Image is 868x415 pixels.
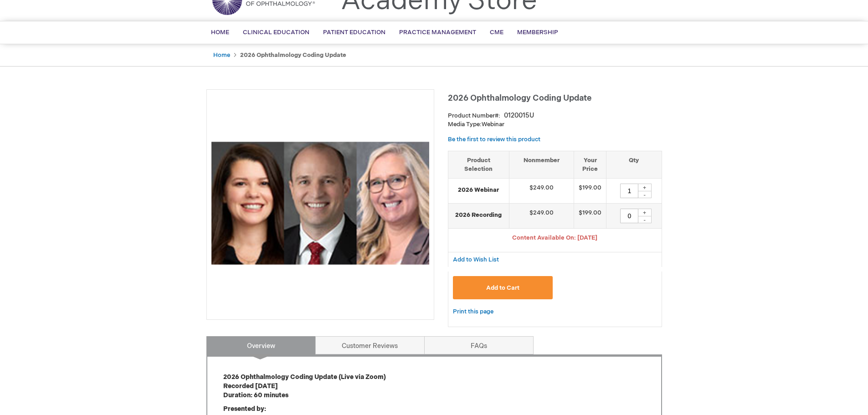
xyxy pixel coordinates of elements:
a: Overview [206,336,316,354]
span: Content Available On: [DATE] [512,234,597,241]
input: Qty [620,184,638,198]
button: Add to Cart [453,276,553,299]
a: Print this page [453,306,493,318]
span: Home [211,29,229,36]
div: - [638,216,652,223]
a: Home [213,51,230,59]
th: Qty [606,151,662,178]
div: + [638,184,652,191]
span: 2026 Ophthalmology Coding Update [448,93,591,103]
strong: 2026 Recording [453,211,504,220]
span: Practice Management [399,29,476,36]
span: Clinical Education [243,29,309,36]
th: Product Selection [448,151,509,178]
input: Qty [620,209,638,223]
td: $249.00 [509,204,574,229]
td: $199.00 [574,179,606,204]
strong: Product Number [448,112,500,119]
span: Add to Cart [486,284,519,292]
a: Be the first to review this product [448,136,540,143]
div: + [638,209,652,216]
strong: 2026 Ophthalmology Coding Update [240,51,346,59]
a: FAQs [424,336,534,354]
strong: 2026 Ophthalmology Coding Update (Live via Zoom) Recorded [DATE] Duration: 60 minutes [223,373,386,399]
td: $199.00 [574,204,606,229]
strong: Media Type: [448,121,482,128]
img: 2026 Ophthalmology Coding Update [211,94,429,312]
strong: Presented by: [223,405,266,413]
td: $249.00 [509,179,574,204]
p: Webinar [448,120,662,129]
span: Membership [517,29,558,36]
span: CME [490,29,503,36]
th: Nonmember [509,151,574,178]
a: Customer Reviews [315,336,425,354]
strong: 2026 Webinar [453,186,504,195]
div: 0120015U [504,111,534,120]
th: Your Price [574,151,606,178]
div: - [638,191,652,198]
span: Patient Education [323,29,385,36]
a: Add to Wish List [453,256,499,263]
